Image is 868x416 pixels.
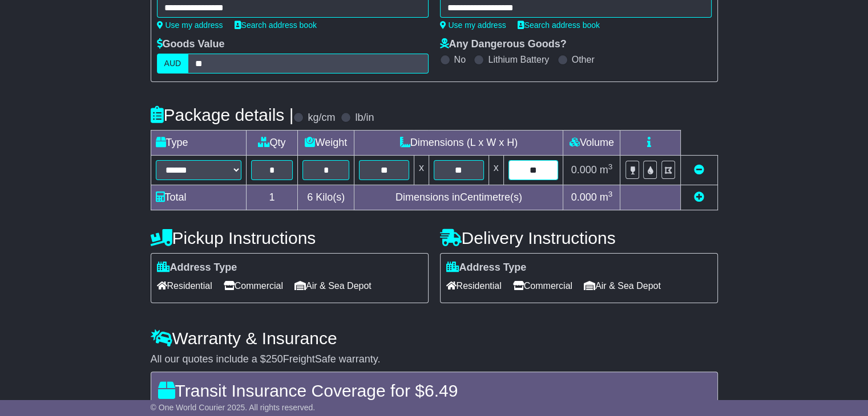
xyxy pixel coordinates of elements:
h4: Package details | [151,105,294,124]
span: Residential [157,277,212,295]
h4: Delivery Instructions [440,229,718,247]
td: Dimensions in Centimetre(s) [354,185,563,210]
a: Search address book [518,21,600,30]
span: 6.49 [425,381,458,400]
a: Add new item [694,191,704,203]
label: No [454,54,466,65]
span: © One World Courier 2025. All rights reserved. [151,403,316,412]
span: m [600,191,613,203]
span: Air & Sea Depot [584,277,661,295]
sup: 3 [608,162,613,171]
a: Remove this item [694,164,704,176]
label: kg/cm [308,112,335,124]
span: Commercial [513,277,572,295]
label: AUD [157,54,189,74]
label: Address Type [446,262,527,274]
td: x [488,156,503,185]
a: Search address book [235,21,317,30]
td: 1 [246,185,298,210]
a: Use my address [440,21,506,30]
sup: 3 [608,190,613,198]
span: Commercial [224,277,283,295]
td: Qty [246,130,298,156]
a: Use my address [157,21,223,30]
span: 250 [266,353,283,365]
td: Total [151,185,246,210]
td: Kilo(s) [298,185,354,210]
td: Type [151,130,246,156]
label: Any Dangerous Goods? [440,38,567,51]
label: Address Type [157,262,237,274]
h4: Transit Insurance Coverage for $ [158,381,710,400]
td: x [414,156,429,185]
h4: Warranty & Insurance [151,329,718,348]
label: Goods Value [157,38,225,51]
span: m [600,164,613,176]
label: lb/in [355,112,374,124]
label: Other [572,54,595,65]
td: Dimensions (L x W x H) [354,130,563,156]
div: All our quotes include a $ FreightSafe warranty. [151,353,718,366]
label: Lithium Battery [488,54,549,65]
span: Air & Sea Depot [294,277,372,295]
td: Weight [298,130,354,156]
span: 6 [307,191,313,203]
h4: Pickup Instructions [151,229,429,247]
span: 0.000 [571,191,597,203]
span: Residential [446,277,502,295]
span: 0.000 [571,164,597,176]
td: Volume [563,130,620,156]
